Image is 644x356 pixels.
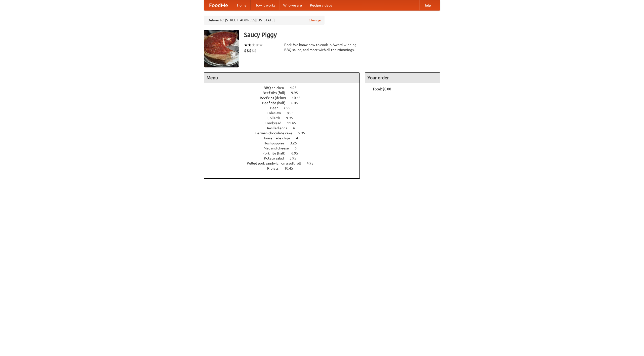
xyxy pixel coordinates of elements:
li: ★ [255,42,259,48]
span: 11.45 [287,121,301,125]
div: Pork. We know how to cook it. Award-winning BBQ sauce, and meat with all the trimmings. [284,42,360,52]
span: Beer [270,106,283,110]
li: $ [249,48,252,53]
a: Beer 7.55 [270,106,300,110]
a: Change [309,18,321,23]
span: Devilled eggs [265,126,292,130]
a: Collards 9.95 [267,116,302,120]
a: FoodMe [204,0,233,10]
span: Housemade chips [262,136,295,140]
span: 4 [293,126,300,130]
span: 6 [295,146,302,150]
div: Deliver to: [STREET_ADDRESS][US_STATE] [204,16,325,25]
h4: Your order [365,73,440,83]
span: Beef ribs (delux) [260,96,291,100]
li: ★ [259,42,263,48]
a: Devilled eggs 4 [265,126,304,130]
a: Cornbread 11.45 [265,121,305,125]
span: 4.95 [290,86,302,90]
li: ★ [244,42,248,48]
a: German chocolate cake 5.95 [255,131,314,135]
li: ★ [248,42,252,48]
span: Beef ribs (half) [262,101,291,105]
span: 10.45 [292,96,306,100]
a: Recipe videos [306,0,336,10]
a: Coleslaw 8.95 [267,111,303,115]
a: Who we are [279,0,306,10]
a: Housemade chips 4 [262,136,307,140]
a: Mac and cheese 6 [264,146,306,150]
a: Help [419,0,435,10]
span: 9.95 [291,91,303,95]
a: Potato salad 3.95 [264,156,306,160]
span: BBQ chicken [264,86,289,90]
span: 4 [296,136,303,140]
li: $ [247,48,249,53]
span: 7.55 [284,106,295,110]
img: angular.jpg [204,30,239,67]
span: Pulled pork sandwich on a soft roll [247,161,306,165]
a: Pork ribs (half) 6.95 [262,151,307,155]
span: 9.95 [286,116,298,120]
span: 4.95 [307,161,318,165]
span: 5.95 [298,131,310,135]
span: 10.45 [284,166,298,170]
li: $ [254,48,257,53]
a: Hushpuppies 3.25 [264,141,306,145]
a: Home [233,0,251,10]
span: Pork ribs (half) [262,151,291,155]
span: Beef ribs (full) [263,91,290,95]
li: $ [244,48,247,53]
span: 6.95 [291,151,303,155]
a: Beef ribs (half) 6.45 [262,101,307,105]
a: BBQ chicken 4.95 [264,86,306,90]
li: $ [252,48,254,53]
a: Riblets 10.45 [267,166,302,170]
b: Total: $0.00 [373,87,391,91]
a: Beef ribs (full) 9.95 [263,91,307,95]
span: German chocolate cake [255,131,297,135]
span: Coleslaw [267,111,286,115]
span: Potato salad [264,156,289,160]
span: Riblets [267,166,284,170]
a: Beef ribs (delux) 10.45 [260,96,310,100]
li: ★ [252,42,255,48]
span: 3.25 [290,141,302,145]
a: How it works [251,0,279,10]
span: Cornbread [265,121,286,125]
a: Pulled pork sandwich on a soft roll 4.95 [247,161,323,165]
span: Mac and cheese [264,146,294,150]
span: Collards [267,116,285,120]
h4: Menu [204,73,359,83]
span: 6.45 [291,101,303,105]
h3: Saucy Piggy [244,30,440,40]
span: 8.95 [287,111,299,115]
span: 3.95 [290,156,301,160]
span: Hushpuppies [264,141,289,145]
